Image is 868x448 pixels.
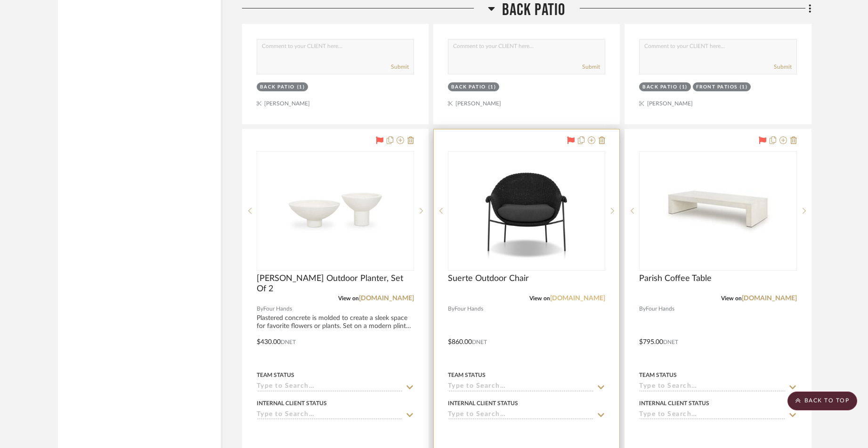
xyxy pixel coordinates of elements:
span: Four Hands [454,304,483,313]
div: Team Status [257,371,294,379]
a: [DOMAIN_NAME] [550,295,605,302]
img: Suerte Outdoor Chair [468,152,585,270]
button: Submit [391,63,409,71]
span: Suerte Outdoor Chair [448,273,529,284]
a: [DOMAIN_NAME] [742,295,797,302]
input: Type to Search… [639,383,785,392]
input: Type to Search… [448,383,594,392]
span: View on [338,296,359,301]
span: By [257,304,263,313]
div: Back Patio [451,84,486,91]
div: Team Status [448,371,486,379]
scroll-to-top-button: BACK TO TOP [787,392,857,410]
button: Submit [774,63,792,71]
div: Team Status [639,371,677,379]
span: Four Hands [263,304,292,313]
div: Back Patio [260,84,295,91]
button: Submit [582,63,600,71]
div: 0 [448,152,605,270]
div: Back Patio [642,84,677,91]
input: Type to Search… [448,411,594,420]
span: By [448,304,454,313]
div: Internal Client Status [448,399,518,408]
input: Type to Search… [257,411,403,420]
div: Internal Client Status [257,399,327,408]
div: (1) [680,84,688,91]
div: (1) [488,84,496,91]
div: (1) [297,84,305,91]
span: View on [721,296,742,301]
span: View on [529,296,550,301]
img: Parish Coffee Table [659,152,777,270]
div: (1) [740,84,748,91]
span: By [639,304,646,313]
a: [DOMAIN_NAME] [359,295,414,302]
span: Parish Coffee Table [639,273,712,284]
div: Front Patios [696,84,738,91]
span: [PERSON_NAME] Outdoor Planter, Set Of 2 [257,273,414,294]
span: Four Hands [646,304,674,313]
input: Type to Search… [257,383,403,392]
img: Pressler Outdoor Planter, Set Of 2 [276,152,394,270]
input: Type to Search… [639,411,785,420]
div: Internal Client Status [639,399,709,408]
